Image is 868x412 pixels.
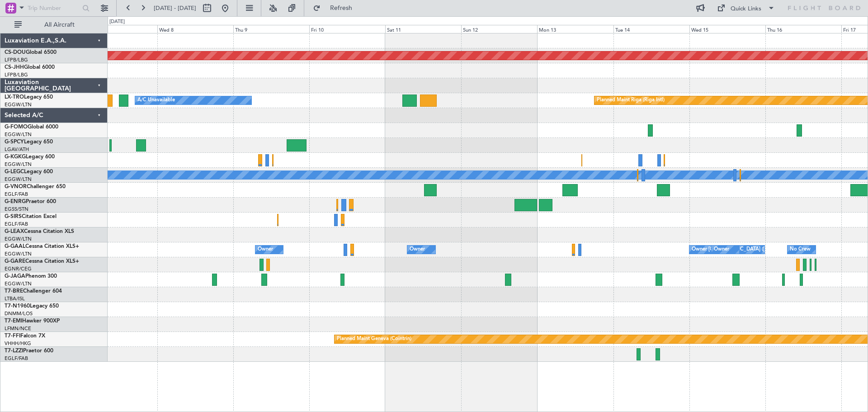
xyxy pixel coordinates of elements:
a: DNMM/LOS [5,310,33,317]
span: G-JAGA [5,274,25,279]
span: G-ENRG [5,199,26,204]
a: LGAV/ATH [5,146,29,153]
span: CS-JHH [5,65,24,70]
a: G-SPCYLegacy 650 [5,139,53,145]
a: EGGW/LTN [5,131,32,138]
a: EGLF/FAB [5,191,28,198]
span: G-FOMO [5,124,28,130]
span: Refresh [322,5,360,11]
span: G-SIRS [5,214,22,219]
a: LFPB/LBG [5,71,28,78]
span: G-SPCY [5,139,24,145]
a: LX-TROLegacy 650 [5,95,53,100]
a: EGGW/LTN [5,161,32,168]
span: T7-LZZI [5,348,23,354]
a: CS-DOUGlobal 6500 [5,50,57,55]
div: Tue 7 [81,25,157,33]
a: EGGW/LTN [5,176,32,183]
span: G-KGKG [5,154,26,160]
a: T7-BREChallenger 604 [5,289,62,294]
div: Quick Links [731,5,761,14]
a: T7-LZZIPraetor 600 [5,348,53,354]
a: T7-FFIFalcon 7X [5,333,45,339]
div: Owner [410,243,425,256]
div: Thu 9 [233,25,309,33]
a: T7-EMIHawker 900XP [5,318,60,324]
div: Mon 13 [537,25,613,33]
span: T7-EMI [5,318,22,324]
div: No Crew [790,243,811,256]
a: EGSS/STN [5,206,28,213]
span: [DATE] - [DATE] [154,4,196,12]
a: G-FOMOGlobal 6000 [5,124,58,130]
a: G-ENRGPraetor 600 [5,199,56,204]
a: LFPB/LBG [5,57,28,63]
div: Owner [258,243,273,256]
a: G-SIRSCitation Excel [5,214,57,219]
span: LX-TRO [5,95,24,100]
div: Planned Maint Geneva (Cointrin) [337,332,411,346]
div: Tue 14 [613,25,689,33]
a: EGNR/CEG [5,265,32,272]
a: G-KGKGLegacy 600 [5,154,55,160]
span: G-LEAX [5,229,24,234]
button: Refresh [309,1,363,15]
a: EGGW/LTN [5,251,32,257]
a: EGLF/FAB [5,221,28,227]
a: VHHH/HKG [5,340,31,347]
button: Quick Links [712,1,779,15]
span: T7-N1960 [5,303,30,309]
a: EGGW/LTN [5,280,32,287]
span: All Aircraft [24,22,95,28]
div: Owner [714,243,729,256]
span: T7-BRE [5,289,23,294]
span: G-GAAL [5,244,25,249]
a: G-LEAXCessna Citation XLS [5,229,74,234]
a: G-JAGAPhenom 300 [5,274,57,279]
a: CS-JHHGlobal 6000 [5,65,55,70]
a: G-GARECessna Citation XLS+ [5,259,79,264]
div: A/C Unavailable [137,94,175,107]
span: T7-FFI [5,333,20,339]
div: Thu 16 [765,25,841,33]
span: G-LEGC [5,169,24,175]
a: LTBA/ISL [5,295,25,302]
div: Fri 10 [309,25,385,33]
div: Wed 8 [157,25,233,33]
div: Owner [GEOGRAPHIC_DATA] ([GEOGRAPHIC_DATA]) [692,243,816,256]
div: [DATE] [109,18,125,26]
span: G-VNOR [5,184,27,189]
span: CS-DOU [5,50,26,55]
a: EGGW/LTN [5,101,32,108]
span: G-GARE [5,259,25,264]
a: LFMN/NCE [5,325,31,332]
div: Planned Maint Riga (Riga Intl) [597,94,665,107]
a: EGLF/FAB [5,355,28,362]
div: Sat 11 [385,25,461,33]
a: G-LEGCLegacy 600 [5,169,53,175]
div: Sun 12 [461,25,537,33]
a: T7-N1960Legacy 650 [5,303,59,309]
div: Wed 15 [689,25,765,33]
a: G-GAALCessna Citation XLS+ [5,244,79,249]
input: Trip Number [28,1,80,15]
a: G-VNORChallenger 650 [5,184,66,189]
a: EGGW/LTN [5,236,32,242]
button: All Aircraft [10,18,98,32]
